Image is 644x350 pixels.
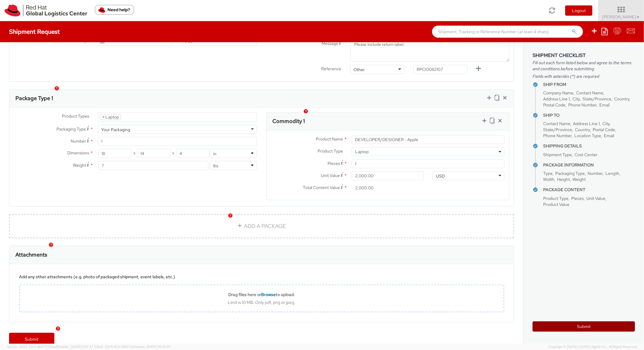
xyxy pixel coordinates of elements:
[636,15,640,20] span: ▼
[543,171,553,176] span: Type
[602,121,610,126] span: City
[543,121,570,126] span: Contact Name
[586,196,605,201] span: Unit Value
[171,149,176,158] span: X
[318,148,343,154] span: Product Type
[543,133,572,138] span: Phone Number
[574,133,601,138] span: Location Type
[588,171,603,176] span: Number
[94,345,170,349] span: Client: 2025.18.0-fd567a5
[261,292,276,297] span: Browse
[19,274,504,280] div: Add any other attachments (e.g. photo of packaged shipment, event labels, etc.)
[73,162,86,168] span: Weight
[533,73,635,79] span: Fields with asterisks (*) are required
[328,161,340,166] span: Pieces
[321,66,341,71] span: Reference
[322,41,338,46] span: Message
[62,113,89,119] span: Product Types
[555,171,585,176] span: Packaging Type
[572,96,580,102] span: City
[135,345,170,349] span: master, [DATE] 10:01:07
[15,252,47,258] h3: Attachments
[20,300,504,305] div: Limit is 10 MB. Only pdf, png or jpeg.
[9,28,60,35] h4: Shipment Request
[316,136,343,142] span: Product Name
[604,133,614,138] span: Email
[98,149,132,158] input: Length
[533,321,635,332] button: Submit
[5,5,87,17] img: rh-logistics-00dfa346123c4ec078e1.svg
[7,345,93,349] span: Server: 2025.20.0-db47332bad5
[543,196,569,201] span: Product Type
[573,121,600,126] span: Address Line 1
[543,82,635,87] h4: Ship From
[543,144,635,148] h4: Shipping Details
[137,149,171,158] input: Width
[548,345,637,349] span: Copyright © [DATE]-[DATE] Agistix Inc., All Rights Reserved
[355,149,501,154] span: Laptop
[101,127,130,133] div: Your Packaging
[321,173,340,178] span: Unit Value
[582,96,611,102] span: State/Province
[71,138,86,144] span: Number
[614,96,629,102] span: Country
[352,147,505,156] span: Laptop
[59,345,93,349] span: master, [DATE] 11:13:37
[228,292,295,297] b: Drag files here or to upload.
[568,102,597,108] span: Phone Number
[576,90,603,96] span: Contact Name
[303,185,340,190] span: Total Content Value
[572,177,586,182] span: Weight
[565,5,592,16] button: Logout
[9,333,54,345] a: Submit
[132,149,137,158] span: X
[176,149,210,158] input: Height
[15,95,53,101] h3: Package Type 1
[543,163,635,167] h4: Package Information
[571,196,584,201] span: Pieces
[354,67,365,73] div: Other
[543,96,570,102] span: Address Line 1
[543,202,569,207] span: Product Value
[575,152,598,157] span: Cost Center
[599,102,610,108] span: Email
[432,26,583,38] input: Shipment, Tracking or Reference Number (at least 4 chars)
[543,127,572,132] span: State/Province
[543,177,554,182] span: Width
[9,214,514,238] a: ADD A PACKAGE
[602,14,640,20] span: [PERSON_NAME]
[543,188,635,192] h4: Package Content
[543,90,573,96] span: Company Name
[533,53,635,58] h3: Shipment Checklist
[575,127,590,132] span: Country
[543,102,566,108] span: Postal Code
[593,127,615,132] span: Postal Code
[102,114,104,120] span: ×
[56,126,86,132] span: Packaging Type
[543,113,635,118] h4: Ship To
[436,173,445,179] div: USD
[67,150,89,156] span: Dimensions
[557,177,570,182] span: Height
[605,171,619,176] span: Length
[95,5,134,15] button: Need help?
[543,152,572,157] span: Shipment Type
[273,118,305,124] h3: Commodity 1
[533,60,635,72] span: Fill out each form listed below and agree to the terms and conditions before submitting
[100,114,121,120] li: Laptop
